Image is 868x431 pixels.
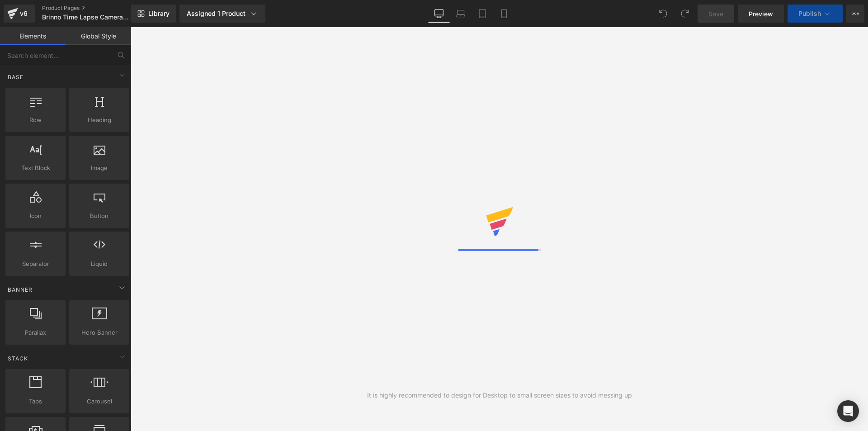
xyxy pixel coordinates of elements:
span: Hero Banner [72,328,127,337]
span: Banner [7,285,33,294]
span: Tabs [8,397,63,406]
button: More [846,5,864,23]
a: Laptop [450,5,472,23]
div: Assigned 1 Product [187,9,258,18]
span: Brinno Time Lapse Camera BCC300-C Bundle [42,14,129,21]
div: Open Intercom Messenger [837,400,859,422]
span: Parallax [8,328,63,337]
span: Text Block [8,163,63,173]
a: New Library [131,5,176,23]
a: Preview [738,5,784,23]
span: Library [148,9,170,18]
button: Publish [788,5,843,23]
a: Mobile [493,5,515,23]
span: Image [72,163,127,173]
a: Product Pages [42,5,146,12]
span: Base [7,73,24,81]
button: Undo [654,5,672,23]
a: v6 [4,5,35,23]
a: Desktop [428,5,450,23]
span: Preview [749,9,773,19]
span: Liquid [72,259,127,269]
span: Heading [72,115,127,125]
span: Carousel [72,397,127,406]
a: Global Style [66,27,131,45]
span: Publish [798,10,821,17]
span: Button [72,211,127,221]
span: Separator [8,259,63,269]
a: Tablet [472,5,493,23]
button: Redo [676,5,694,23]
div: v6 [18,8,29,19]
div: It is highly recommended to design for Desktop to small screen sizes to avoid messing up [367,390,632,400]
span: Icon [8,211,63,221]
span: Save [708,9,723,19]
span: Stack [7,354,29,363]
span: Row [8,115,63,125]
